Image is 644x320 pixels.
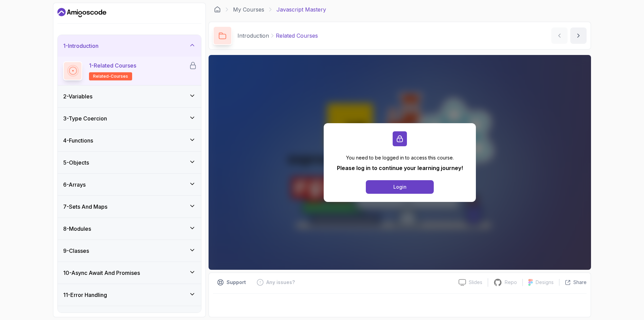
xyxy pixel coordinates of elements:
h3: 5 - Objects [63,158,89,167]
button: 11-Error Handling [58,284,201,306]
p: Introduction [237,32,269,40]
p: Designs [536,279,554,286]
p: Repo [505,279,517,286]
h3: 3 - Type Coercion [63,114,107,123]
button: Share [559,279,587,286]
h3: 7 - Sets And Maps [63,203,107,211]
button: next content [570,27,587,44]
button: previous content [551,27,568,44]
a: My Courses [233,5,264,14]
div: Login [393,184,407,190]
button: 9-Classes [58,240,201,262]
a: Dashboard [57,7,106,18]
p: Javascript Mastery [276,5,326,14]
p: Support [227,279,246,286]
button: Support button [213,277,250,288]
button: 8-Modules [58,218,201,240]
p: Any issues? [266,279,295,286]
button: 4-Functions [58,130,201,151]
button: Login [366,180,434,194]
p: You need to be logged in to access this course. [337,154,463,161]
h3: 1 - Introduction [63,42,99,50]
p: 1 - Related Courses [89,61,136,70]
h3: 4 - Functions [63,136,93,145]
h3: 10 - Async Await And Promises [63,269,140,277]
button: 1-Related Coursesrelated-courses [63,61,196,80]
p: Related Courses [276,32,318,40]
p: Please log in to continue your learning journey! [337,164,463,172]
h3: 8 - Modules [63,225,91,233]
p: Share [573,279,587,286]
button: 10-Async Await And Promises [58,262,201,284]
button: 3-Type Coercion [58,108,201,129]
h3: 6 - Arrays [63,181,86,189]
h3: 2 - Variables [63,92,92,100]
button: 2-Variables [58,86,201,107]
a: Dashboard [214,6,221,13]
button: 6-Arrays [58,174,201,195]
button: 7-Sets And Maps [58,196,201,218]
span: related-courses [93,74,128,79]
button: 5-Objects [58,152,201,173]
h3: 9 - Classes [63,247,89,255]
h3: 11 - Error Handling [63,291,107,299]
p: Slides [469,279,482,286]
button: 1-Introduction [58,35,201,57]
